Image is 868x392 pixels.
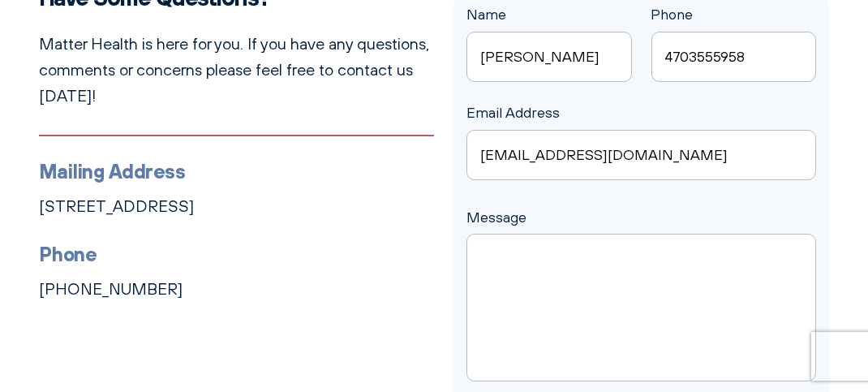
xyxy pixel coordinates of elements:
a: [PHONE_NUMBER] [39,279,183,299]
input: Name [466,32,632,82]
h3: Phone [39,239,434,269]
label: Name [466,6,632,61]
input: Email Address [466,130,816,180]
p: Matter Health is here for you. If you have any questions, comments or concerns please feel free t... [39,31,434,109]
textarea: Message [466,234,816,381]
label: Email Address [466,104,816,159]
input: Phone [651,32,817,82]
label: Phone [651,6,817,61]
h3: Mailing Address [39,156,434,187]
label: Message [466,209,816,249]
a: [STREET_ADDRESS] [39,196,194,216]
